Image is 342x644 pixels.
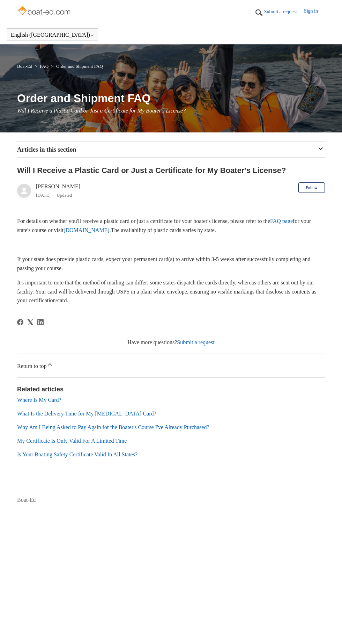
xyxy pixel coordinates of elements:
h2: Will I Receive a Plastic Card or Just a Certificate for My Boater's License? [17,165,325,176]
a: Is Your Boating Safety Certificate Valid In All States? [17,451,137,457]
a: FAQ [40,64,49,69]
li: Order and Shipment FAQ [50,64,103,69]
a: X Corp [27,319,34,325]
h1: Order and Shipment FAQ [17,90,325,107]
svg: Share this page on LinkedIn [37,319,44,325]
p: It's important to note that the method of mailing can differ; some states dispatch the cards dire... [17,278,325,305]
time: 04/08/2025, 12:43 [36,193,51,198]
button: Follow Article [298,182,325,193]
svg: Share this page on Facebook [17,319,23,325]
li: Updated [57,193,72,198]
a: Facebook [17,319,23,325]
h2: Related articles [17,385,325,394]
a: Submit a request [264,8,304,15]
img: Boat-Ed Help Center home page [17,4,73,18]
p: If your state does provide plastic cards, expect your permanent card(s) to arrive within 3-5 week... [17,255,325,273]
a: Boat-Ed [17,64,32,69]
img: 01HZPCYTXV3JW8MJV9VD7EMK0H [254,7,264,18]
svg: Share this page on X Corp [27,319,34,325]
a: Why Am I Being Asked to Pay Again for the Boater's Course I've Already Purchased? [17,424,209,430]
button: English ([GEOGRAPHIC_DATA]) [11,32,94,38]
a: LinkedIn [37,319,44,325]
a: What Is the Delivery Time for My [MEDICAL_DATA] Card? [17,411,156,417]
a: Where Is My Card? [17,397,61,403]
div: Have more questions? [17,338,325,347]
a: Sign in [304,7,325,18]
a: FAQ page [270,218,293,224]
li: FAQ [34,64,50,69]
a: Boat-Ed [17,496,36,504]
div: [PERSON_NAME] [36,182,80,199]
a: Return to top [17,354,325,377]
span: Articles in this section [17,146,76,153]
a: [DOMAIN_NAME]. [64,227,111,233]
a: Order and Shipment FAQ [56,64,103,69]
p: For details on whether you'll receive a plastic card or just a certificate for your boater's lice... [17,217,325,234]
li: Boat-Ed [17,64,34,69]
a: My Certificate Is Only Valid For A Limited Time [17,438,127,444]
span: Will I Receive a Plastic Card or Just a Certificate for My Boater's License? [17,108,186,114]
a: Submit a request [177,339,215,345]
